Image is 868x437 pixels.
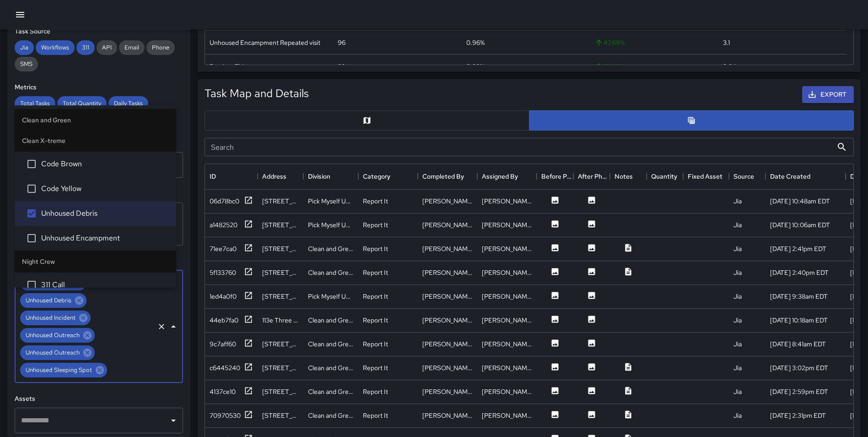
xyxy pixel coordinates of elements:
[733,339,742,349] div: Jia
[20,365,97,375] span: Unhoused Sleeping Spot
[210,292,237,301] div: 1ed4a0f0
[723,38,730,47] div: 3.1
[308,363,354,372] div: Clean and Green
[422,220,473,229] div: William Adkins
[262,363,299,372] div: 118 West Washington Boulevard
[733,164,754,189] div: Source
[733,411,742,420] div: Jia
[308,197,354,206] div: Pick Myself Up Program
[210,363,240,372] div: c6445240
[36,44,75,51] span: Workflows
[20,312,81,323] span: Unhoused Incident
[733,387,742,396] div: Jia
[770,220,830,229] div: 8/25/2025, 10:06am EDT
[529,110,854,131] button: Table
[615,164,633,189] div: Notes
[262,164,286,189] div: Address
[770,268,829,277] div: 8/15/2025, 2:40pm EDT
[308,164,330,189] div: Division
[733,292,742,301] div: Jia
[422,411,473,420] div: Jordan Southwick
[258,164,303,189] div: Address
[733,316,742,325] div: Jia
[363,363,388,372] div: Report It
[167,414,180,427] button: Open
[733,268,742,277] div: Jia
[210,196,253,207] button: 06d78bc0
[205,86,309,101] h5: Task Map and Details
[262,292,299,301] div: 124 West Washington Boulevard
[363,339,388,349] div: Report It
[482,220,532,229] div: William Adkins
[422,339,473,349] div: Mark Sharin
[15,44,34,51] span: Jia
[262,220,299,229] div: 407 West Berry Street
[41,208,169,219] span: Unhoused Debris
[119,44,145,51] span: Email
[363,244,388,253] div: Report It
[210,267,253,279] button: 5f133760
[262,197,299,206] div: 611 West Berry Street
[97,40,117,55] div: API
[205,164,258,189] div: ID
[262,244,299,253] div: 300 East Washington Boulevard
[687,116,696,125] svg: Table
[20,330,85,340] span: Unhoused Outreach
[482,268,532,277] div: Jordan Southwick
[422,387,473,396] div: Jordan Southwick
[363,387,388,396] div: Report It
[541,164,573,189] div: Before Photo
[363,197,388,206] div: Report It
[308,339,354,349] div: Clean and Green
[610,164,647,189] div: Notes
[482,363,532,372] div: Jordan Southwick
[97,44,117,51] span: API
[308,220,354,229] div: Pick Myself Up Program
[422,363,473,372] div: Jordan Southwick
[303,164,358,189] div: Division
[770,197,830,206] div: 8/28/2025, 10:48am EDT
[363,268,388,277] div: Report It
[422,268,473,277] div: Jordan Southwick
[338,38,345,47] div: 96
[41,233,169,244] span: Unhoused Encampment
[210,386,253,398] button: 4137ce10
[723,62,736,71] div: 2.84
[466,62,484,71] div: 0.88%
[770,244,826,253] div: 8/15/2025, 2:41pm EDT
[482,244,532,253] div: Jordan Southwick
[422,292,473,301] div: William Adkins
[770,339,826,349] div: 8/12/2025, 8:41am EDT
[308,411,354,420] div: Clean and Green
[308,268,354,277] div: Clean and Green
[422,244,473,253] div: Jordan Southwick
[770,411,826,420] div: 8/11/2025, 2:31pm EDT
[205,110,529,131] button: Map
[363,292,388,301] div: Report It
[418,164,477,189] div: Completed By
[770,164,810,189] div: Date Created
[155,320,168,333] button: Clear
[146,40,175,55] div: Phone
[210,387,236,396] div: 4137ce10
[15,82,183,93] h6: Metrics
[76,44,95,51] span: 311
[15,40,34,55] div: Jia
[210,219,253,231] button: a1482520
[210,339,253,350] button: 9c7aff60
[41,183,169,194] span: Code Yellow
[20,295,77,306] span: Unhoused Debris
[262,316,299,325] div: 113e Three Rivers N
[15,109,176,131] li: Clean and Green
[363,220,388,229] div: Report It
[20,293,86,308] div: Unhoused Debris
[422,164,464,189] div: Completed By
[119,40,145,55] div: Email
[262,268,299,277] div: 1101 Lafayette Street
[308,387,354,396] div: Clean and Green
[363,411,388,420] div: Report It
[41,279,169,290] span: 311 Call
[729,164,766,189] div: Source
[41,158,169,169] span: Code Brown
[20,345,95,360] div: Unhoused Outreach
